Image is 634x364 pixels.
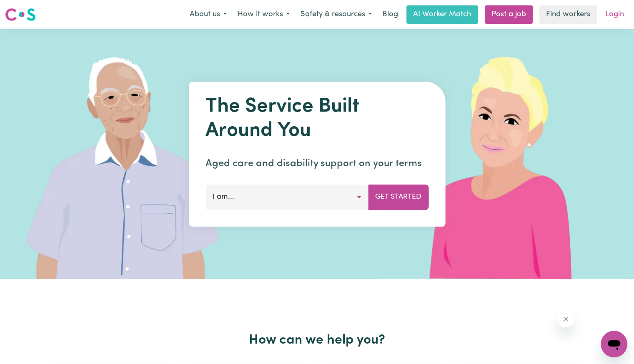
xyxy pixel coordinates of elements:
[5,7,36,22] img: Careseekers logo
[47,332,587,348] h2: How can we help you?
[485,5,533,24] a: Post a job
[184,6,232,23] button: About us
[5,6,50,12] span: Need any help?
[368,184,429,209] button: Get Started
[295,6,377,23] button: Safety & resources
[5,5,36,24] a: Careseekers logo
[205,156,429,171] p: Aged care and disability support on your terms
[539,5,597,24] a: Find workers
[377,5,403,24] a: Blog
[205,184,368,209] button: I am...
[232,6,295,23] button: How it works
[601,331,627,357] iframe: Button to launch messaging window
[600,5,629,24] a: Login
[557,311,574,327] iframe: Close message
[406,5,478,24] a: AI Worker Match
[205,95,429,143] h1: The Service Built Around You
